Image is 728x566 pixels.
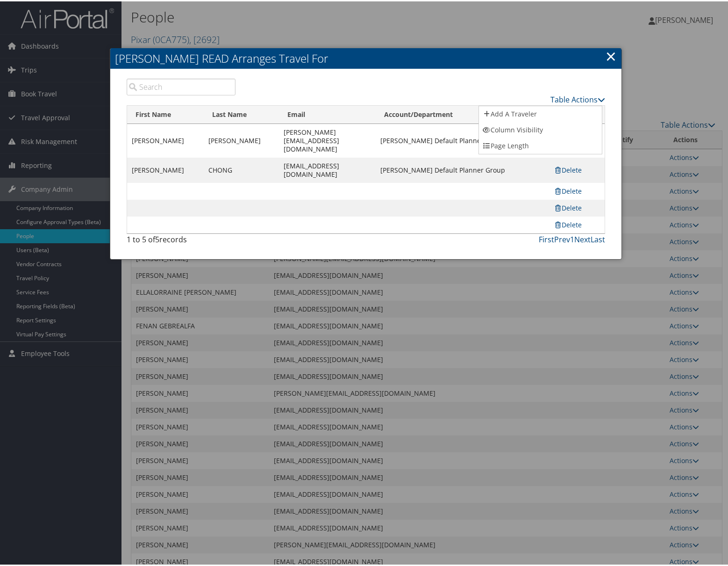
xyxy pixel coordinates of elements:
a: Table Actions [550,93,605,103]
td: CHONG [204,156,279,181]
a: Delete [554,202,582,211]
td: [PERSON_NAME] [204,123,279,156]
a: Last [591,233,605,243]
a: Delete [554,219,582,228]
th: Email: activate to sort column ascending [279,104,376,123]
td: [EMAIL_ADDRESS][DOMAIN_NAME] [279,156,376,181]
a: Prev [554,233,570,243]
td: [PERSON_NAME] Default Planner Group [376,156,549,181]
a: Next [574,233,591,243]
span: 5 [155,233,159,243]
td: [PERSON_NAME][EMAIL_ADDRESS][DOMAIN_NAME] [279,123,376,156]
td: [PERSON_NAME] [127,123,204,156]
a: Page Length [479,137,602,152]
a: Delete [554,185,582,194]
div: 1 to 5 of records [127,232,236,248]
th: First Name: activate to sort column ascending [127,104,204,123]
h2: [PERSON_NAME] READ Arranges Travel For [110,47,621,67]
input: Search [127,77,236,94]
a: Column Visibility [479,121,602,137]
th: Account/Department: activate to sort column ascending [376,104,549,123]
a: Add A Traveler [479,105,602,121]
td: [PERSON_NAME] [127,156,204,181]
a: Delete [554,164,582,173]
td: [PERSON_NAME] Default Planner Group [376,123,549,156]
a: Close [606,45,616,64]
th: Last Name: activate to sort column ascending [204,104,279,123]
a: 1 [570,233,574,243]
a: First [539,233,554,243]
